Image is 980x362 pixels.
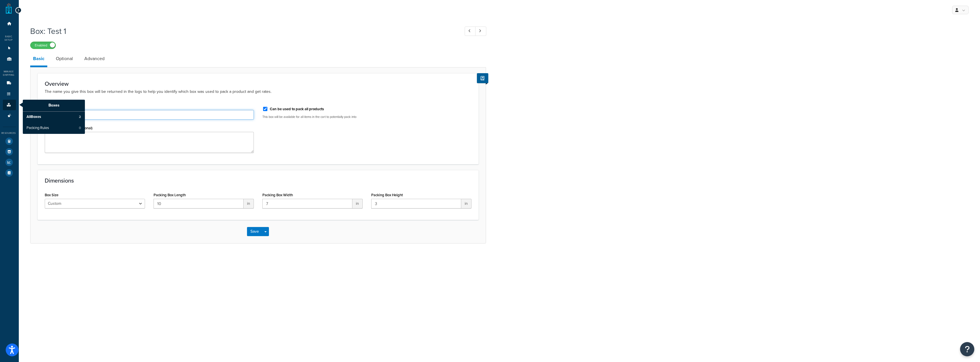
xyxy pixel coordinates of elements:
[352,199,363,208] span: in
[3,111,16,121] li: Advanced Features
[30,52,47,67] a: Basic
[3,168,16,178] li: Help Docs
[154,193,186,197] label: Packing Box Length
[3,147,16,157] li: Marketplace
[3,136,16,146] li: Test Your Rates
[3,19,16,29] li: Dashboard
[26,114,41,120] span: All Boxes
[53,52,76,66] a: Optional
[247,227,262,236] button: Save
[30,42,56,49] label: Enabled
[26,126,49,131] span: Packing Rules
[3,89,16,99] li: Shipping Rules
[270,107,324,112] label: Can be used to pack all products
[262,193,293,197] label: Packing Box Width
[79,126,81,130] span: 0
[45,193,58,197] label: Box Size
[79,114,81,119] span: 2
[262,115,471,119] p: This box will be available for all items in the cart to potentially pack into
[23,123,85,134] li: Packing Rules
[465,26,476,36] a: Previous Record
[3,157,16,167] li: Analytics
[45,89,471,95] p: The name you give this box will be returned in the logs to help you identify which box was used t...
[3,100,16,110] li: Boxes
[81,52,107,66] a: Advanced
[23,100,85,112] p: Boxes
[461,199,471,208] span: in
[3,43,16,54] li: Websites
[45,177,471,184] h3: Dimensions
[45,81,471,87] h3: Overview
[477,73,488,83] button: Show Help Docs
[23,123,85,134] a: Packing Rules0
[3,54,16,64] li: Origins
[30,26,454,37] h1: Box: Test 1
[3,78,16,89] li: Carriers
[371,193,403,197] label: Packing Box Height
[960,342,974,356] button: Open Resource Center
[475,26,486,36] a: Next Record
[23,112,85,122] a: AllBoxes2
[244,199,254,208] span: in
